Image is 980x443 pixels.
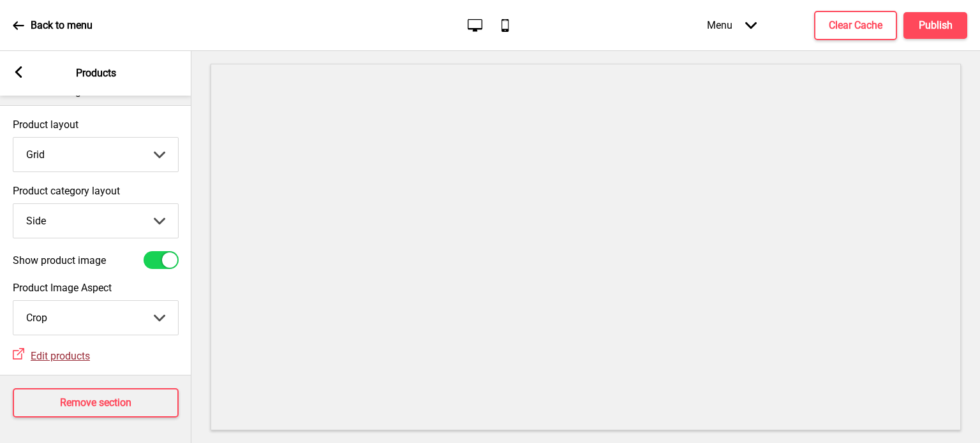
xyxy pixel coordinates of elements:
[903,12,967,39] button: Publish
[814,11,897,40] button: Clear Cache
[694,6,769,44] div: Menu
[13,8,93,43] a: Back to menu
[24,350,90,362] a: Edit products
[60,396,131,410] h4: Remove section
[13,388,179,418] button: Remove section
[13,119,179,131] label: Product layout
[76,66,116,80] p: Products
[31,18,93,33] p: Back to menu
[31,350,90,362] span: Edit products
[919,18,953,33] h4: Publish
[13,282,179,294] label: Product Image Aspect
[13,185,179,197] label: Product category layout
[829,18,882,33] h4: Clear Cache
[13,254,106,266] label: Show product image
